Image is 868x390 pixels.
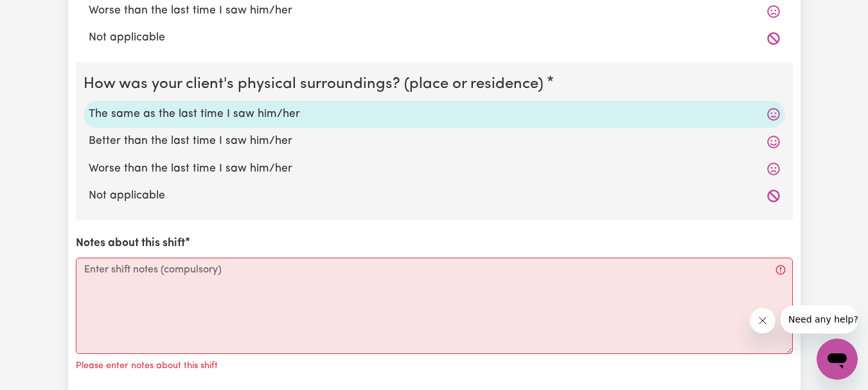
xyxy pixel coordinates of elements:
[89,188,780,204] label: Not applicable
[89,106,780,123] label: The same as the last time I saw him/her
[89,3,780,19] label: Worse than the last time I saw him/her
[89,161,780,177] label: Worse than the last time I saw him/her
[84,73,549,96] legend: How was your client's physical surroundings? (place or residence)
[89,30,780,46] label: Not applicable
[8,9,78,19] span: Need any help?
[781,305,858,333] iframe: Message from company
[750,308,775,333] iframe: Close message
[76,235,185,252] label: Notes about this shift
[76,359,218,373] p: Please enter notes about this shift
[89,133,780,150] label: Better than the last time I saw him/her
[817,339,858,380] iframe: Button to launch messaging window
